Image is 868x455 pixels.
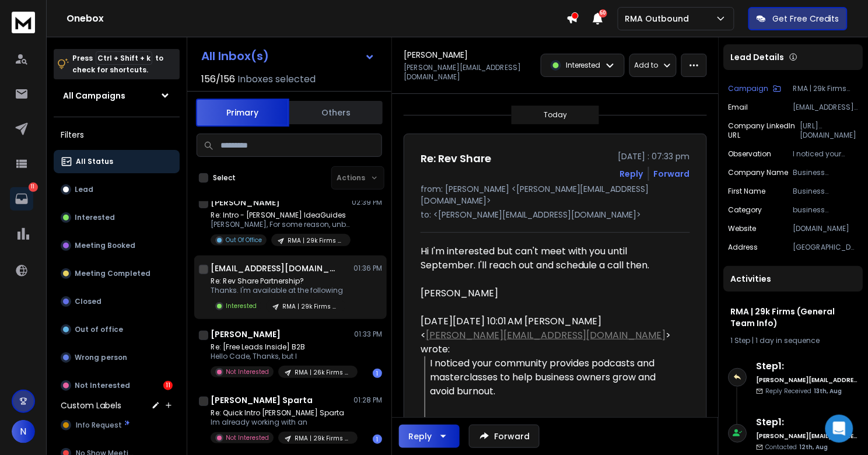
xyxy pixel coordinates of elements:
[729,121,801,140] p: Company LinkedIn URL
[12,12,35,33] img: logo
[766,387,842,395] p: Reply Received
[729,205,762,215] p: category
[729,187,766,196] p: First Name
[421,209,690,220] p: to: <[PERSON_NAME][EMAIL_ADDRESS][DOMAIN_NAME]>
[54,84,180,107] button: All Campaigns
[75,325,123,334] p: Out of office
[793,84,859,93] p: RMA | 29k Firms (General Team Info)
[729,224,757,233] p: Website
[54,150,180,173] button: All Status
[373,369,382,378] div: 1
[620,168,643,180] button: Reply
[757,432,859,440] h6: [PERSON_NAME][EMAIL_ADDRESS][DOMAIN_NAME]
[54,262,180,285] button: Meeting Completed
[793,205,859,215] p: business consulting and services
[211,328,281,340] h1: [PERSON_NAME]
[211,418,351,427] p: Im already working with an
[814,387,842,395] span: 13th, Aug
[731,335,751,345] span: 1 Step
[421,150,491,167] h1: Re: Rev Share
[793,103,859,112] p: [EMAIL_ADDRESS][DOMAIN_NAME]
[373,435,382,444] div: 1
[54,178,180,201] button: Lead
[66,12,566,26] h1: Onebox
[404,63,534,82] p: [PERSON_NAME][EMAIL_ADDRESS][DOMAIN_NAME]
[211,262,339,274] h1: [EMAIL_ADDRESS][DOMAIN_NAME]
[75,185,93,194] p: Lead
[801,121,859,140] p: [URL][DOMAIN_NAME]
[54,127,180,143] h3: Filters
[72,52,163,76] p: Press to check for shortcuts.
[295,434,351,443] p: RMA | 29k Firms (General Team Info)
[731,51,785,63] p: Lead Details
[54,414,180,437] button: Info Request
[793,243,859,252] p: [GEOGRAPHIC_DATA], [GEOGRAPHIC_DATA]
[757,359,859,373] h6: Step 1 :
[237,72,316,86] h3: Inboxes selected
[54,346,180,369] button: Wrong person
[354,330,382,339] p: 01:33 PM
[54,374,180,397] button: Not Interested11
[211,408,351,418] p: Re: Quick Intro [PERSON_NAME] Sparta
[75,353,127,362] p: Wrong person
[76,421,122,430] span: Info Request
[469,425,540,448] button: Forward
[748,7,848,30] button: Get Free Credits
[729,84,769,93] p: Campaign
[421,286,681,300] div: [PERSON_NAME]
[76,157,113,166] p: All Status
[729,149,772,159] p: observation
[211,211,351,220] p: Re: Intro - [PERSON_NAME] IdeaGuides
[408,430,432,442] div: Reply
[61,400,121,411] h3: Custom Labels
[352,198,382,207] p: 02:39 PM
[793,149,859,159] p: I noticed your community provides podcasts and masterclasses to help business owners grow and avo...
[353,395,382,405] p: 01:28 PM
[729,84,782,93] button: Campaign
[54,234,180,257] button: Meeting Booked
[211,197,280,208] h1: [PERSON_NAME]
[757,376,859,384] h6: [PERSON_NAME][EMAIL_ADDRESS][DOMAIN_NAME]
[226,367,269,376] p: Not Interested
[625,13,694,24] p: RMA Outbound
[75,381,130,390] p: Not Interested
[211,342,351,352] p: Re: [Free Leads Inside] B2B
[421,314,681,356] div: [DATE][DATE] 10:01 AM [PERSON_NAME] < > wrote:
[201,72,235,86] span: 156 / 156
[793,187,859,196] p: Business Breakthrough Network team
[282,302,338,311] p: RMA | 29k Firms (General Team Info)
[75,241,135,250] p: Meeting Booked
[211,220,351,229] p: [PERSON_NAME], For some reason, unbeknownst
[729,243,758,252] p: Address
[96,51,152,65] span: Ctrl + Shift + k
[211,276,345,286] p: Re: Rev Share Partnership?
[211,286,345,295] p: Thanks. I'm available at the following
[353,264,382,273] p: 01:36 PM
[288,236,344,245] p: RMA | 29k Firms (General Team Info)
[599,9,607,17] span: 50
[10,187,33,211] a: 11
[729,168,789,177] p: Company Name
[800,443,828,452] span: 12th, Aug
[63,90,125,101] h1: All Campaigns
[731,336,856,345] div: |
[399,425,460,448] button: Reply
[75,269,150,278] p: Meeting Completed
[544,110,567,120] p: Today
[731,306,856,329] h1: RMA | 29k Firms (General Team Info)
[211,394,313,406] h1: [PERSON_NAME] Sparta
[635,61,659,70] p: Add to
[196,99,289,127] button: Primary
[404,49,468,61] h1: [PERSON_NAME]
[289,100,383,125] button: Others
[12,420,35,443] button: N
[54,290,180,313] button: Closed
[75,297,101,306] p: Closed
[618,150,690,162] p: [DATE] : 07:33 pm
[29,183,38,192] p: 11
[295,368,351,377] p: RMA | 26k Firms (Specific Owner Info)
[724,266,863,292] div: Activities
